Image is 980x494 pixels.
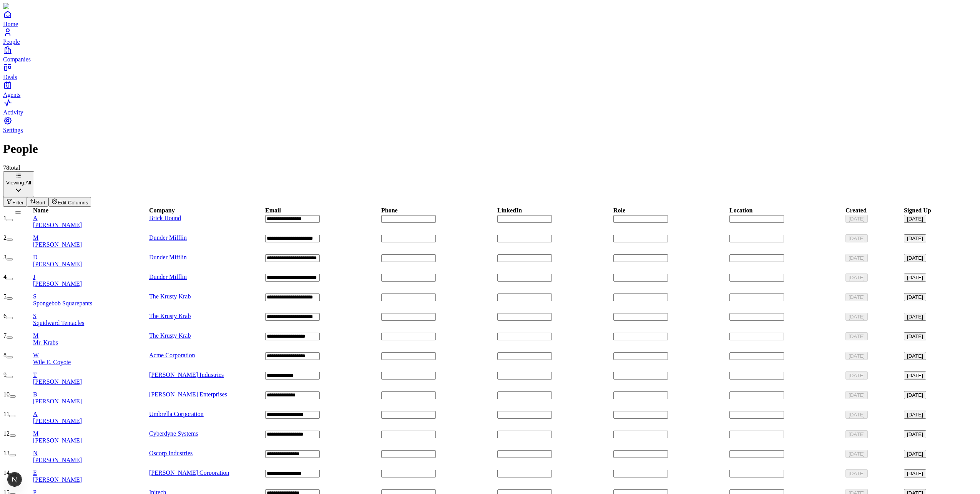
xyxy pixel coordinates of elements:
span: 2 [3,234,7,241]
button: [DATE] [845,332,868,340]
a: Agents [3,81,977,98]
div: 78 total [3,164,977,171]
div: Signed Up [904,207,931,214]
span: Dunder Mifflin [149,234,187,241]
span: Activity [3,109,23,116]
div: LinkedIn [497,207,522,214]
div: T [33,371,148,378]
a: Dunder Mifflin [149,254,187,260]
span: 12 [3,430,10,437]
button: [DATE] [845,411,868,419]
a: A[PERSON_NAME] [33,215,148,229]
button: [DATE] [845,430,868,438]
span: 4 [3,274,7,280]
button: [DATE] [845,274,868,282]
img: Item Brain Logo [3,3,50,10]
div: E [33,469,148,476]
button: [DATE] [845,293,868,301]
button: [DATE] [904,469,926,477]
span: Filter [12,200,24,206]
button: [DATE] [904,234,926,242]
div: Phone [381,207,398,214]
a: Oscorp Industries [149,450,193,456]
button: [DATE] [904,293,926,301]
span: [PERSON_NAME] [33,476,82,483]
button: [DATE] [904,274,926,282]
span: Home [3,21,18,27]
a: Settings [3,116,977,133]
div: M [33,332,148,339]
button: Edit Columns [48,197,91,207]
div: Email [265,207,281,214]
span: [PERSON_NAME] [33,457,82,463]
span: 14 [3,469,10,476]
span: [PERSON_NAME] [33,241,82,248]
span: Sort [36,200,45,206]
span: Agents [3,91,20,98]
div: Location [729,207,752,214]
span: 1 [3,215,7,221]
button: [DATE] [845,469,868,477]
div: S [33,313,148,320]
a: SSquidward Tentacles [33,313,148,327]
div: Name [33,207,48,214]
div: Viewing: [6,180,31,186]
button: [DATE] [904,450,926,458]
span: Edit Columns [58,200,88,206]
span: Squidward Tentacles [33,320,84,326]
span: Deals [3,74,17,80]
span: The Krusty Krab [149,293,191,300]
button: [DATE] [904,411,926,419]
a: [PERSON_NAME] Corporation [149,469,229,476]
a: Deals [3,63,977,80]
span: [PERSON_NAME] [33,398,82,404]
span: Mr. Krabs [33,339,58,346]
a: The Krusty Krab [149,313,191,319]
div: Created [845,207,867,214]
div: D [33,254,148,261]
span: Spongebob Squarepants [33,300,92,307]
button: [DATE] [845,352,868,360]
a: [PERSON_NAME] Industries [149,371,224,378]
button: Sort [27,197,48,207]
button: Filter [3,197,27,207]
span: 7 [3,332,7,339]
a: B[PERSON_NAME] [33,391,148,405]
span: 5 [3,293,7,300]
a: [PERSON_NAME] Enterprises [149,391,227,398]
span: The Krusty Krab [149,332,191,339]
button: [DATE] [904,254,926,262]
button: [DATE] [845,215,868,223]
a: T[PERSON_NAME] [33,371,148,385]
a: People [3,28,977,45]
span: [PERSON_NAME] [33,261,82,267]
button: [DATE] [904,332,926,340]
span: [PERSON_NAME] [33,280,82,287]
span: [PERSON_NAME] [33,418,82,424]
span: Cyberdyne Systems [149,430,198,437]
span: 6 [3,313,7,319]
button: [DATE] [845,391,868,399]
div: N [33,450,148,457]
button: [DATE] [845,450,868,458]
span: Brick Hound [149,215,181,221]
span: People [3,38,20,45]
span: Acme Corporation [149,352,195,358]
span: 10 [3,391,10,398]
span: Settings [3,127,23,133]
a: E[PERSON_NAME] [33,469,148,483]
span: Dunder Mifflin [149,274,187,280]
div: M [33,234,148,241]
a: MMr. Krabs [33,332,148,346]
a: Activity [3,98,977,116]
button: [DATE] [845,313,868,321]
h1: People [3,142,977,156]
button: [DATE] [904,391,926,399]
span: Companies [3,56,31,63]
